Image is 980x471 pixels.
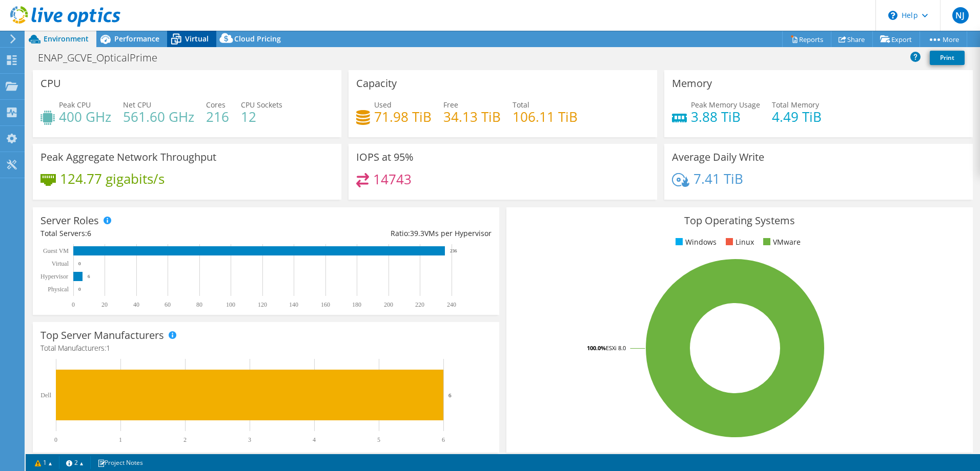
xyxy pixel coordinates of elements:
[114,34,159,44] span: Performance
[87,228,91,238] span: 6
[119,436,122,443] text: 1
[691,100,760,110] span: Peak Memory Usage
[183,436,187,443] text: 2
[448,392,452,398] text: 6
[782,31,831,47] a: Reports
[133,301,139,308] text: 40
[606,344,626,352] tspan: ESXi 8.0
[761,237,801,248] li: VMware
[513,111,578,122] h4: 106.11 TiB
[723,237,754,248] li: Linux
[44,34,89,44] span: Environment
[587,344,606,352] tspan: 100.0%
[78,287,81,292] text: 0
[447,301,456,308] text: 240
[952,7,969,24] span: NJ
[321,301,330,308] text: 160
[54,436,57,443] text: 0
[373,174,412,185] h4: 14743
[352,301,361,308] text: 180
[123,111,194,122] h4: 561.60 GHz
[691,111,760,122] h4: 3.88 TiB
[59,111,111,122] h4: 400 GHz
[101,301,108,308] text: 20
[443,111,501,122] h4: 34.13 TiB
[43,247,69,254] text: Guest VM
[60,173,165,184] h4: 124.77 gigabits/s
[442,436,445,443] text: 6
[123,100,151,110] span: Net CPU
[772,100,819,110] span: Total Memory
[78,261,81,266] text: 0
[206,111,229,122] h4: 216
[88,274,90,279] text: 6
[241,100,282,110] span: CPU Sockets
[693,173,743,184] h4: 7.41 TiB
[185,34,209,44] span: Virtual
[930,51,965,65] a: Print
[33,52,173,63] h1: ENAP_GCVE_OpticalPrime
[28,456,59,469] a: 1
[356,152,414,163] h3: IOPS at 95%
[888,11,897,20] svg: \n
[384,301,393,308] text: 200
[258,301,267,308] text: 120
[106,343,110,353] span: 1
[514,215,965,226] h3: Top Operating Systems
[673,237,717,248] li: Windows
[672,152,764,163] h3: Average Daily Write
[248,436,251,443] text: 3
[90,456,150,469] a: Project Notes
[40,273,68,280] text: Hypervisor
[672,78,712,89] h3: Memory
[443,100,458,110] span: Free
[165,301,171,308] text: 60
[40,342,492,354] h4: Total Manufacturers:
[72,301,75,308] text: 0
[52,260,69,267] text: Virtual
[374,100,392,110] span: Used
[48,286,69,293] text: Physical
[40,152,216,163] h3: Peak Aggregate Network Throughput
[513,100,529,110] span: Total
[415,301,424,308] text: 220
[206,100,226,110] span: Cores
[772,111,822,122] h4: 4.49 TiB
[40,215,99,226] h3: Server Roles
[313,436,316,443] text: 4
[289,301,298,308] text: 140
[377,436,380,443] text: 5
[196,301,202,308] text: 80
[234,34,281,44] span: Cloud Pricing
[241,111,282,122] h4: 12
[40,228,266,239] div: Total Servers:
[410,228,424,238] span: 39.3
[226,301,235,308] text: 100
[920,31,967,47] a: More
[40,330,164,341] h3: Top Server Manufacturers
[59,456,91,469] a: 2
[374,111,432,122] h4: 71.98 TiB
[266,228,492,239] div: Ratio: VMs per Hypervisor
[40,78,61,89] h3: CPU
[40,392,51,399] text: Dell
[450,248,457,253] text: 236
[831,31,873,47] a: Share
[872,31,920,47] a: Export
[59,100,91,110] span: Peak CPU
[356,78,397,89] h3: Capacity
